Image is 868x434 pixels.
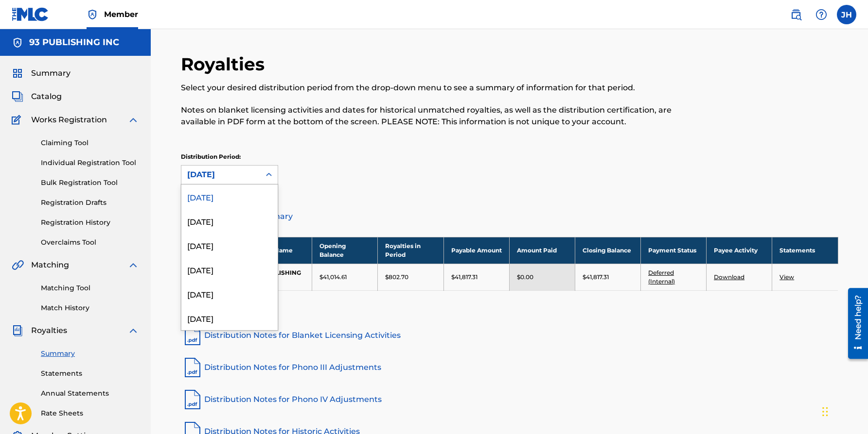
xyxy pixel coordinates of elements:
[12,67,23,79] img: Summary
[104,9,138,20] span: Member
[41,349,139,359] a: Summary
[815,9,827,20] img: help
[575,237,640,264] th: Closing Balance
[181,184,278,209] div: [DATE]
[583,273,609,282] p: $41,817.31
[12,7,49,21] img: MLC Logo
[443,237,509,264] th: Payable Amount
[451,273,478,282] p: $41,817.31
[31,67,71,79] span: Summary
[12,91,62,102] a: CatalogCatalog
[779,273,794,281] a: View
[714,273,744,281] a: Download
[41,158,139,168] a: Individual Registration Tool
[181,356,204,379] img: pdf
[41,198,139,208] a: Registration Drafts
[187,169,254,181] div: [DATE]
[127,325,139,336] img: expand
[181,233,278,257] div: [DATE]
[517,273,533,282] p: $0.00
[640,237,706,264] th: Payment Status
[181,388,838,411] a: Distribution Notes for Phono IV Adjustments
[181,205,838,228] a: Distribution Summary
[41,217,139,228] a: Registration History
[127,259,139,271] img: expand
[312,237,378,264] th: Opening Balance
[31,114,107,126] span: Works Registration
[181,282,278,306] div: [DATE]
[41,283,139,293] a: Matching Tool
[181,324,838,347] a: Distribution Notes for Blanket Licensing Activities
[837,5,856,24] div: User Menu
[12,37,23,49] img: Accounts
[790,9,802,20] img: search
[822,397,828,426] div: Drag
[772,237,838,264] th: Statements
[31,91,62,102] span: Catalog
[41,303,139,313] a: Match History
[181,257,278,282] div: [DATE]
[12,67,71,79] a: SummarySummary
[819,387,868,434] iframe: Chat Widget
[181,306,278,330] div: [DATE]
[841,284,868,363] iframe: Resource Center
[87,9,98,20] img: Top Rightsholder
[12,259,24,271] img: Matching
[247,264,312,290] td: 93 PUBLISHING INC
[812,5,831,24] div: Help
[127,114,139,126] img: expand
[41,408,139,418] a: Rate Sheets
[12,91,23,102] img: Catalog
[319,273,347,282] p: $41,014.61
[29,37,119,48] h5: 93 PUBLISHING INC
[707,237,772,264] th: Payee Activity
[181,324,204,347] img: pdf
[12,325,23,336] img: Royalties
[786,5,806,24] a: Public Search
[181,209,278,233] div: [DATE]
[41,388,139,399] a: Annual Statements
[509,237,575,264] th: Amount Paid
[181,53,269,75] h2: Royalties
[41,138,139,148] a: Claiming Tool
[648,269,675,285] a: Deferred (Internal)
[41,368,139,379] a: Statements
[41,178,139,188] a: Bulk Registration Tool
[378,237,443,264] th: Royalties in Period
[385,273,408,282] p: $802.70
[181,388,204,411] img: pdf
[181,104,687,128] p: Notes on blanket licensing activities and dates for historical unmatched royalties, as well as th...
[31,325,67,336] span: Royalties
[12,114,24,126] img: Works Registration
[181,152,278,161] p: Distribution Period:
[41,237,139,248] a: Overclaims Tool
[31,259,69,271] span: Matching
[181,356,838,379] a: Distribution Notes for Phono III Adjustments
[181,82,687,94] p: Select your desired distribution period from the drop-down menu to see a summary of information f...
[247,237,312,264] th: Payee Name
